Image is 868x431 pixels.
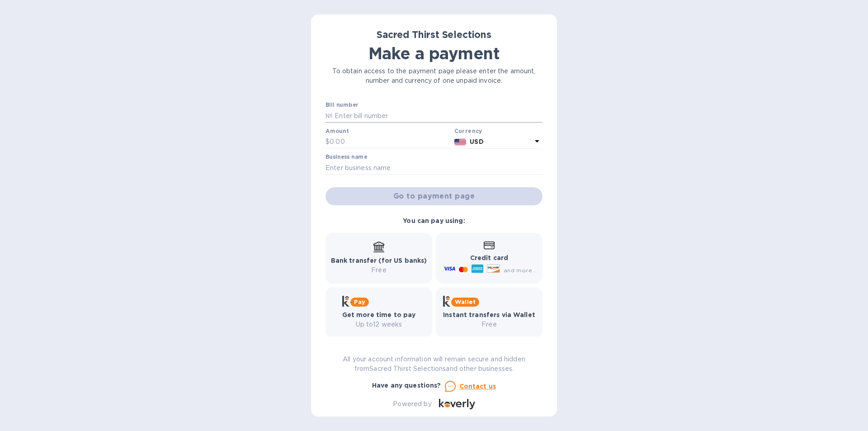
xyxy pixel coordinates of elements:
p: All your account information will remain secure and hidden from Sacred Thirst Selections and othe... [325,355,542,374]
b: Credit card [470,254,508,261]
span: and more... [504,267,537,274]
b: Have any questions? [372,382,441,389]
p: Free [331,265,427,275]
label: Business name [325,155,367,160]
b: Bank transfer (for US banks) [331,257,427,264]
b: Sacred Thirst Selections [377,29,491,40]
p: Free [443,320,535,329]
label: Amount [325,128,349,134]
input: Enter business name [325,161,542,175]
b: USD [470,138,483,145]
p: № [325,111,333,121]
b: You can pay using: [403,217,465,224]
p: Up to 12 weeks [342,320,416,329]
img: USD [454,139,467,145]
b: Get more time to pay [342,311,416,318]
p: $ [325,137,330,147]
label: Bill number [325,103,358,108]
b: Instant transfers via Wallet [443,311,535,318]
b: Pay [354,298,365,305]
input: Enter bill number [333,109,542,123]
p: Powered by [393,399,431,409]
h1: Make a payment [325,44,542,63]
u: Contact us [459,383,496,390]
b: Wallet [455,298,476,305]
p: To obtain access to the payment page please enter the amount, number and currency of one unpaid i... [325,66,542,85]
b: Currency [454,128,482,134]
input: 0.00 [330,135,451,149]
